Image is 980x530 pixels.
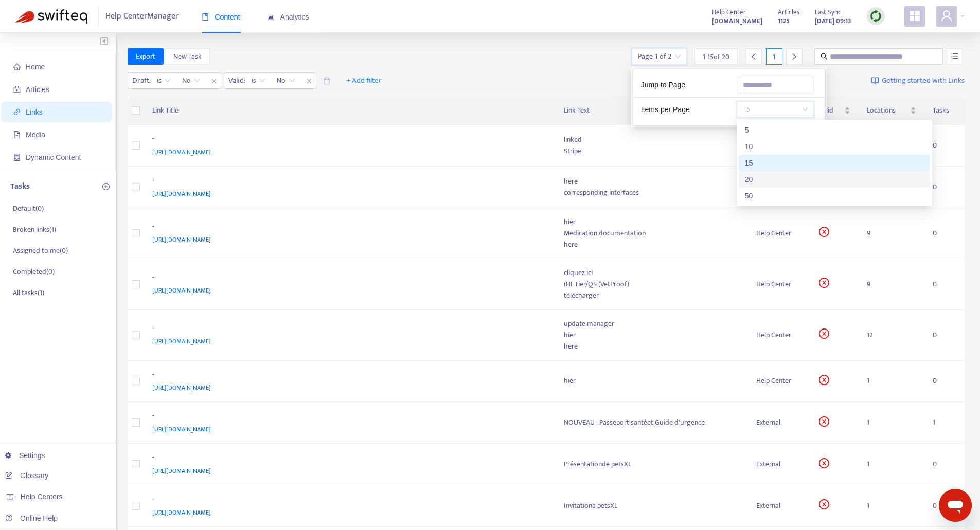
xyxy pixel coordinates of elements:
div: here [564,239,740,250]
span: link [13,108,21,116]
span: [URL][DOMAIN_NAME] [152,285,211,296]
span: file-image [13,131,21,138]
div: hier [564,216,740,228]
div: NOUVEAU : Passeport santéet Guide d'urgence [564,417,740,428]
span: delete [323,77,331,85]
span: home [13,63,21,70]
span: [URL][DOMAIN_NAME] [152,147,211,157]
td: 1 [924,402,965,444]
span: + Add filter [346,75,382,87]
td: 0 [924,310,965,361]
div: télécharger [564,290,740,301]
th: Link Title [144,97,556,125]
button: + Add filter [338,72,389,89]
div: - [152,175,544,188]
strong: [DATE] 09:13 [815,15,851,27]
a: Getting started with Links [871,72,965,89]
td: 1 [859,361,924,403]
span: appstore [908,10,921,22]
div: update manager [564,318,740,330]
span: close-circle [819,416,829,427]
td: 0 [924,125,965,167]
span: Items per Page [641,105,690,114]
div: Stripe [564,145,740,157]
div: hier [564,330,740,341]
button: unordered-list [947,48,963,65]
span: Articles [778,7,799,18]
span: right [791,53,798,60]
div: Help Center [756,279,803,290]
span: Home [26,63,45,71]
span: book [202,13,209,21]
td: 12 [859,310,924,361]
div: 5 [745,124,924,136]
div: linked [564,134,740,145]
span: is [157,73,171,88]
span: [URL][DOMAIN_NAME] [152,189,211,199]
div: Medication documentation [564,228,740,239]
div: 1 [766,48,782,65]
div: - [152,323,544,336]
span: No [277,73,295,88]
div: - [152,133,544,147]
strong: 1125 [778,15,790,27]
div: 50 [739,188,930,204]
div: External [756,417,803,428]
span: close [207,75,221,87]
span: [URL][DOMAIN_NAME] [152,382,211,393]
span: [URL][DOMAIN_NAME] [152,424,211,434]
span: Help Centers [21,492,63,501]
div: - [152,221,544,234]
span: No [182,73,200,88]
span: [URL][DOMAIN_NAME] [152,507,211,518]
span: Help Center Manager [105,7,179,26]
div: here [564,176,740,187]
span: [URL][DOMAIN_NAME] [152,234,211,245]
div: Help Center [756,228,803,239]
div: 5 [739,122,930,138]
span: Locations [867,105,907,116]
td: 1 [859,402,924,444]
span: unordered-list [951,52,958,60]
div: Présentationde petsXL [564,459,740,470]
span: Valid : [224,73,247,88]
td: 0 [924,485,965,527]
span: close-circle [819,328,829,339]
span: left [750,53,757,60]
td: 1 [859,485,924,527]
span: plus-circle [102,183,110,190]
span: Media [26,131,45,139]
span: [URL][DOMAIN_NAME] [152,336,211,346]
span: Valid [819,105,842,116]
button: New Task [165,48,210,65]
span: [URL][DOMAIN_NAME] [152,466,211,476]
span: close-circle [819,227,829,237]
div: (HI-Tier/QS (VetProof) [564,279,740,290]
span: 1 - 15 of 20 [703,51,729,62]
span: Jump to Page [641,81,685,89]
td: 0 [924,208,965,259]
p: Tasks [10,180,30,193]
span: Draft : [128,73,152,88]
span: close [302,75,316,87]
td: 9 [859,208,924,259]
span: Links [26,108,43,116]
td: 9 [859,259,924,310]
span: close-circle [819,499,829,509]
div: - [152,272,544,285]
span: 15 [743,102,808,117]
button: Export [128,48,164,65]
div: - [152,452,544,465]
span: New Task [173,51,202,62]
span: close-circle [819,458,829,468]
th: Locations [859,97,924,125]
td: 0 [924,167,965,208]
span: user [940,10,953,22]
th: Valid [811,97,859,125]
div: 20 [739,171,930,188]
a: [DOMAIN_NAME] [712,15,762,27]
div: - [152,494,544,507]
span: Content [202,13,240,21]
span: area-chart [267,13,274,21]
